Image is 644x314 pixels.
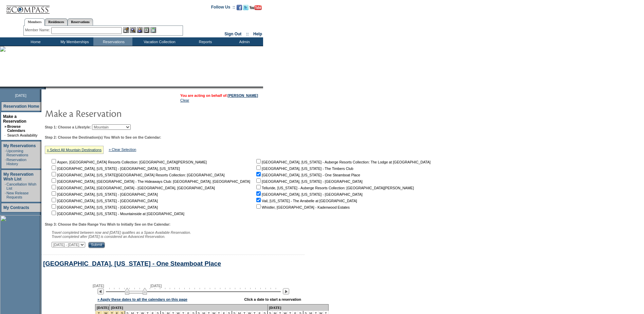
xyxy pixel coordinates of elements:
[54,37,93,46] td: My Memberships
[6,191,29,199] a: New Release Requests
[255,192,363,196] nobr: [GEOGRAPHIC_DATA], [US_STATE] - [GEOGRAPHIC_DATA]
[3,205,29,210] a: My Contracts
[50,160,207,164] nobr: Aspen, [GEOGRAPHIC_DATA] Resorts Collection: [GEOGRAPHIC_DATA][PERSON_NAME]
[6,158,26,166] a: Reservation History
[47,148,102,152] a: » Select All Mountain Destinations
[5,182,6,190] td: ·
[15,93,26,98] span: [DATE]
[46,87,47,89] img: blank.gif
[50,192,158,196] nobr: [GEOGRAPHIC_DATA], [US_STATE] - [GEOGRAPHIC_DATA]
[45,125,91,129] b: Step 1: Choose a Lifestyle:
[243,5,249,10] img: Follow us on Twitter
[3,104,39,109] a: Reservation Home
[45,18,68,25] a: Residences
[243,7,249,11] a: Follow us on Twitter
[25,27,51,33] div: Member Name:
[255,186,414,190] nobr: Telluride, [US_STATE] - Auberge Resorts Collection: [GEOGRAPHIC_DATA][PERSON_NAME]
[246,32,249,36] span: ::
[93,37,132,46] td: Reservations
[244,297,301,301] div: Click a date to start a reservation
[5,158,6,166] td: ·
[50,179,250,184] nobr: [GEOGRAPHIC_DATA], [GEOGRAPHIC_DATA] - The Hideaways Club: [GEOGRAPHIC_DATA], [GEOGRAPHIC_DATA]
[255,179,363,184] nobr: [GEOGRAPHIC_DATA], [US_STATE] - [GEOGRAPHIC_DATA]
[137,27,143,33] img: Impersonate
[50,186,215,190] nobr: [GEOGRAPHIC_DATA], [GEOGRAPHIC_DATA] - [GEOGRAPHIC_DATA], [GEOGRAPHIC_DATA]
[6,149,28,157] a: Upcoming Reservations
[97,288,104,295] img: Previous
[43,87,46,89] img: promoShadowLeftCorner.gif
[180,93,258,98] span: You are acting on behalf of:
[255,173,360,177] nobr: [GEOGRAPHIC_DATA], [US_STATE] - One Steamboat Place
[88,242,105,248] input: Submit
[50,199,158,203] nobr: [GEOGRAPHIC_DATA], [US_STATE] - [GEOGRAPHIC_DATA]
[52,230,191,234] span: Travel completed between now and [DATE] qualifies as a Space Available Reservation.
[15,37,54,46] td: Home
[50,167,180,171] nobr: [GEOGRAPHIC_DATA], [US_STATE] - [GEOGRAPHIC_DATA], [US_STATE]
[45,135,161,139] b: Step 2: Choose the Destination(s) You Wish to See on the Calendar:
[255,199,357,203] nobr: Vail, [US_STATE] - The Arrabelle at [GEOGRAPHIC_DATA]
[4,124,6,128] b: »
[255,160,430,164] nobr: [GEOGRAPHIC_DATA], [US_STATE] - Auberge Resorts Collection: The Lodge at [GEOGRAPHIC_DATA]
[95,304,110,311] td: [DATE]
[43,260,221,267] a: [GEOGRAPHIC_DATA], [US_STATE] - One Steamboat Place
[255,167,353,171] nobr: [GEOGRAPHIC_DATA], [US_STATE] - The Timbers Club
[283,288,289,295] img: Next
[3,143,36,148] a: My Reservations
[45,106,181,120] img: pgTtlMakeReservation.gif
[123,27,129,33] img: b_edit.gif
[7,133,37,137] a: Search Availability
[250,7,262,11] a: Subscribe to our YouTube Channel
[255,205,350,209] nobr: Whistler, [GEOGRAPHIC_DATA] - Kadenwood Estates
[5,191,6,199] td: ·
[109,147,136,152] a: » Clear Selection
[97,297,187,301] a: » Apply these dates to all the calendars on this page
[132,37,185,46] td: Vacation Collection
[150,284,162,288] span: [DATE]
[50,173,224,177] nobr: [GEOGRAPHIC_DATA], [US_STATE][GEOGRAPHIC_DATA] Resorts Collection: [GEOGRAPHIC_DATA]
[24,18,45,26] a: Members
[253,32,262,36] a: Help
[52,234,165,239] nobr: Travel completed after [DATE] is considered an Advanced Reservation.
[5,149,6,157] td: ·
[237,5,242,10] img: Become our fan on Facebook
[3,172,34,181] a: My Reservation Wish List
[3,114,26,124] a: Make a Reservation
[110,304,268,311] td: [DATE]
[224,37,263,46] td: Admin
[211,4,235,12] td: Follow Us ::
[150,27,156,33] img: b_calculator.gif
[268,304,329,311] td: [DATE]
[185,37,224,46] td: Reports
[7,124,25,133] a: Browse Calendars
[180,98,189,102] a: Clear
[6,182,36,190] a: Cancellation Wish List
[68,18,93,25] a: Reservations
[237,7,242,11] a: Become our fan on Facebook
[45,222,170,226] b: Step 3: Choose the Date Range You Wish to Initially See on the Calendar:
[228,93,258,98] a: [PERSON_NAME]
[250,5,262,10] img: Subscribe to our YouTube Channel
[93,284,104,288] span: [DATE]
[50,212,184,216] nobr: [GEOGRAPHIC_DATA], [US_STATE] - Mountainside at [GEOGRAPHIC_DATA]
[50,205,158,209] nobr: [GEOGRAPHIC_DATA], [US_STATE] - [GEOGRAPHIC_DATA]
[130,27,136,33] img: View
[144,27,149,33] img: Reservations
[4,133,6,137] td: ·
[224,32,241,36] a: Sign Out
